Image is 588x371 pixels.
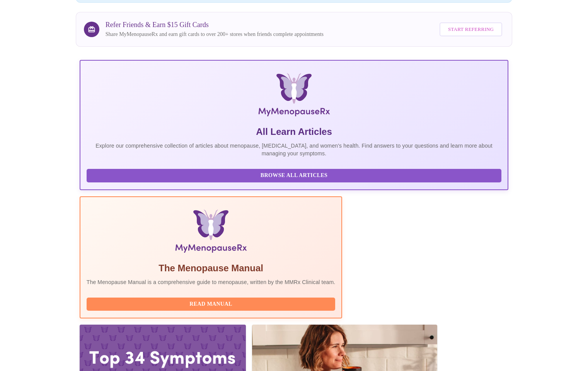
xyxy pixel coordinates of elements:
span: Start Referring [448,25,494,34]
a: Read Manual [87,300,337,307]
p: Explore our comprehensive collection of articles about menopause, [MEDICAL_DATA], and women's hea... [87,142,502,157]
a: Browse All Articles [87,172,504,178]
button: Start Referring [440,22,502,37]
button: Read Manual [87,298,336,311]
h3: Refer Friends & Earn $15 Gift Cards [106,21,324,29]
span: Read Manual [94,300,328,309]
span: Browse All Articles [94,171,494,180]
img: MyMenopauseRx Logo [151,73,437,119]
p: The Menopause Manual is a comprehensive guide to menopause, written by the MMRx Clinical team. [87,278,336,286]
h5: The Menopause Manual [87,262,336,274]
a: Start Referring [438,19,504,41]
button: Browse All Articles [87,169,502,182]
p: Share MyMenopauseRx and earn gift cards to over 200+ stores when friends complete appointments [106,31,324,38]
img: Menopause Manual [126,209,296,256]
h5: All Learn Articles [87,126,502,138]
